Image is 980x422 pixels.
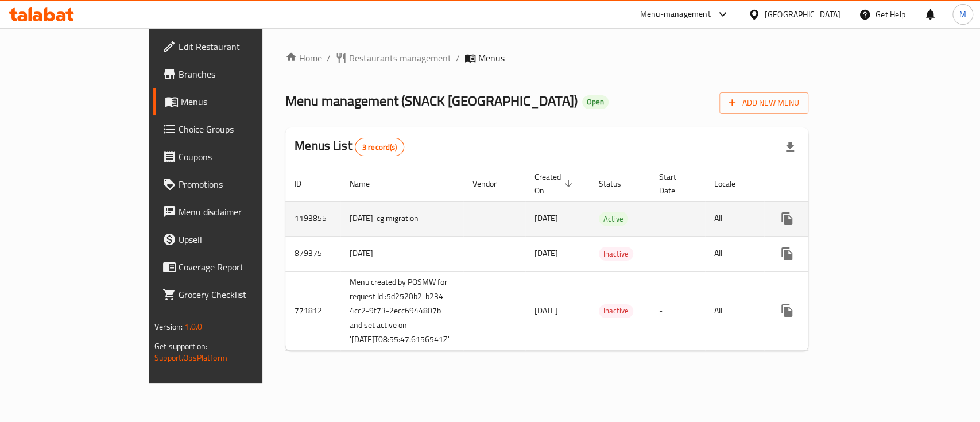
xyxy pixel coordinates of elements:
[773,205,801,233] button: more
[285,51,808,65] nav: breadcrumb
[335,51,451,65] a: Restaurants management
[801,297,828,324] button: Change Status
[534,170,576,198] span: Created On
[714,177,750,191] span: Locale
[179,177,303,191] span: Promotions
[719,92,808,114] button: Add New Menu
[705,271,764,350] td: All
[153,171,312,198] a: Promotions
[153,115,312,143] a: Choice Groups
[153,88,312,115] a: Menus
[773,297,801,324] button: more
[153,60,312,88] a: Branches
[765,8,840,21] div: [GEOGRAPHIC_DATA]
[534,246,558,261] span: [DATE]
[534,211,558,226] span: [DATE]
[582,95,609,109] div: Open
[179,122,303,136] span: Choice Groups
[773,240,801,268] button: more
[472,177,512,191] span: Vendor
[599,304,633,318] span: Inactive
[154,350,227,365] a: Support.OpsPlatform
[705,201,764,236] td: All
[959,8,966,21] span: M
[349,51,451,65] span: Restaurants management
[599,247,633,261] div: Inactive
[599,212,628,226] span: Active
[179,288,303,301] span: Grocery Checklist
[179,150,303,164] span: Coupons
[801,205,828,233] button: Change Status
[599,177,636,191] span: Status
[153,226,312,253] a: Upsell
[285,271,340,350] td: 771812
[295,177,316,191] span: ID
[285,88,578,114] span: Menu management ( SNACK [GEOGRAPHIC_DATA] )
[184,319,202,334] span: 1.0.0
[650,201,705,236] td: -
[599,247,633,261] span: Inactive
[705,236,764,271] td: All
[154,339,207,354] span: Get support on:
[340,271,463,350] td: Menu created by POSMW for request Id :5d2520b2-b234-4cc2-9f73-2ecc6944807b and set active on '[DA...
[350,177,385,191] span: Name
[153,281,312,308] a: Grocery Checklist
[650,271,705,350] td: -
[340,201,463,236] td: [DATE]-cg migration
[640,7,711,21] div: Menu-management
[154,319,183,334] span: Version:
[179,40,303,53] span: Edit Restaurant
[776,133,804,161] div: Export file
[153,33,312,60] a: Edit Restaurant
[181,95,303,109] span: Menus
[295,137,404,156] h2: Menus List
[534,303,558,318] span: [DATE]
[153,143,312,171] a: Coupons
[285,201,340,236] td: 1193855
[179,67,303,81] span: Branches
[327,51,331,65] li: /
[764,167,893,202] th: Actions
[285,236,340,271] td: 879375
[659,170,691,198] span: Start Date
[582,97,609,107] span: Open
[153,253,312,281] a: Coverage Report
[478,51,505,65] span: Menus
[153,198,312,226] a: Menu disclaimer
[340,236,463,271] td: [DATE]
[650,236,705,271] td: -
[355,138,405,156] div: Total records count
[179,260,303,274] span: Coverage Report
[179,205,303,219] span: Menu disclaimer
[456,51,460,65] li: /
[599,212,628,226] div: Active
[179,233,303,246] span: Upsell
[599,304,633,318] div: Inactive
[285,167,893,351] table: enhanced table
[729,96,799,110] span: Add New Menu
[355,142,404,153] span: 3 record(s)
